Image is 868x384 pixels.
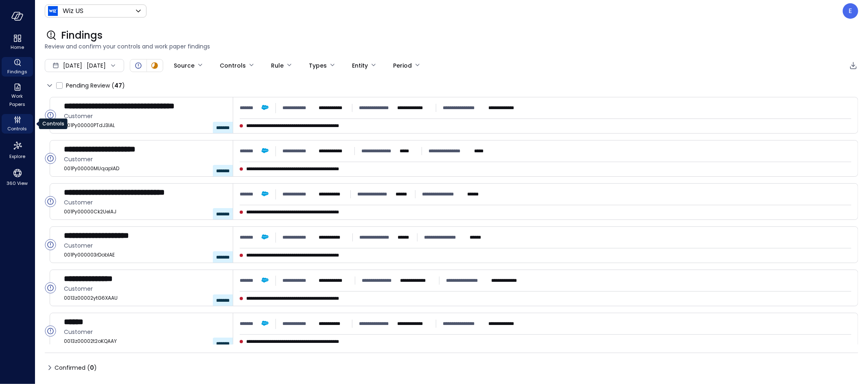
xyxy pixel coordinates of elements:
[7,68,27,76] span: Findings
[112,81,125,90] div: ( )
[849,6,853,16] p: E
[64,241,226,250] span: Customer
[64,284,226,293] span: Customer
[66,79,125,92] span: Pending Review
[2,114,33,134] div: Controls
[45,325,56,337] div: Open
[63,6,83,16] p: Wiz US
[64,294,226,302] span: 0013z00002ytG6XAAU
[45,110,56,121] div: Open
[271,59,284,72] div: Rule
[45,153,56,164] div: Open
[309,59,327,72] div: Types
[133,61,143,70] div: Open
[8,125,27,133] span: Controls
[843,3,858,19] div: Eleanor Yehudai
[2,166,33,188] div: 360 View
[2,138,33,161] div: Explore
[63,61,82,70] span: [DATE]
[352,59,368,72] div: Entity
[2,81,33,109] div: Work Papers
[64,121,226,129] span: 001Py00000PTdJ3IAL
[90,364,94,372] span: 0
[64,112,226,121] span: Customer
[61,29,103,42] span: Findings
[64,165,226,173] span: 001Py00000MUqapIAD
[87,363,97,372] div: ( )
[55,361,97,374] span: Confirmed
[64,337,226,345] span: 0013z00002t2oKQAAY
[114,81,122,90] span: 47
[48,6,58,16] img: Icon
[9,152,25,160] span: Explore
[7,179,28,187] span: 360 View
[45,282,56,294] div: Open
[39,118,68,129] div: Controls
[45,196,56,207] div: Open
[848,61,858,71] div: Export to CSV
[64,251,226,259] span: 001Py000003rDobIAE
[45,42,858,51] span: Review and confirm your controls and work paper findings
[64,155,226,164] span: Customer
[64,208,226,216] span: 001Py00000Ck2UeIAJ
[150,61,160,70] div: In Progress
[2,33,33,52] div: Home
[64,327,226,336] span: Customer
[5,92,30,108] span: Work Papers
[64,198,226,207] span: Customer
[11,43,24,51] span: Home
[220,59,246,72] div: Controls
[2,57,33,77] div: Findings
[393,59,412,72] div: Period
[174,59,195,72] div: Source
[45,239,56,250] div: Open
